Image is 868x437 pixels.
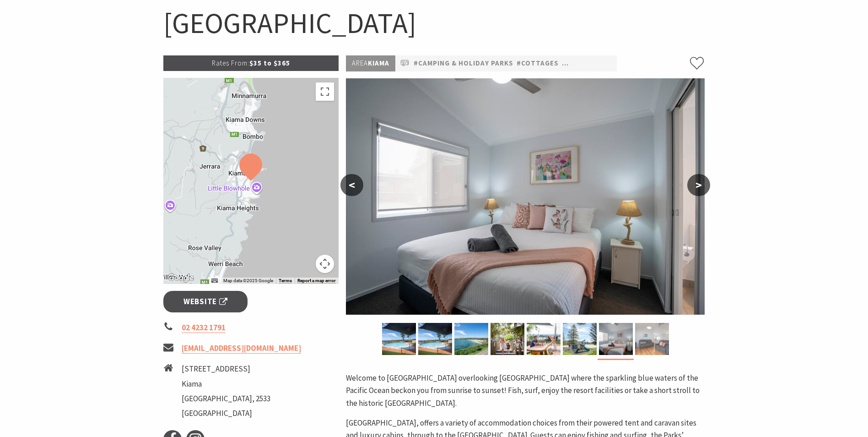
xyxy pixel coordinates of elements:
li: Kiama [182,378,270,390]
span: Map data ©2025 Google [223,278,273,283]
img: Cabins at Surf Beach Holiday Park [382,323,416,355]
img: Ocean view [454,323,488,355]
a: [EMAIL_ADDRESS][DOMAIN_NAME] [182,343,301,354]
img: Outdoor eating area poolside [527,323,561,355]
a: Open this area in Google Maps (opens a new window) [166,272,196,284]
a: #Cottages [517,58,559,69]
img: Boardwalk [491,323,524,355]
p: Kiama [346,55,395,71]
a: #Pet Friendly [562,58,615,69]
li: [GEOGRAPHIC_DATA], 2533 [182,393,270,405]
img: 3 bedroom cabin [635,323,669,355]
button: Map camera controls [316,255,334,273]
span: Website [183,295,227,308]
p: $35 to $365 [163,55,339,71]
p: Welcome to [GEOGRAPHIC_DATA] overlooking [GEOGRAPHIC_DATA] where the sparkling blue waters of the... [346,372,705,410]
img: Main bedroom [346,78,705,315]
li: [STREET_ADDRESS] [182,363,270,375]
li: [GEOGRAPHIC_DATA] [182,407,270,420]
a: Report a map error [297,278,336,284]
a: 02 4232 1791 [182,322,226,333]
img: Playground [563,323,597,355]
button: Toggle fullscreen view [316,82,334,101]
button: < [340,174,363,196]
button: Keyboard shortcuts [211,278,218,284]
img: Surf Beach Pool [418,323,452,355]
span: Rates From: [212,59,249,67]
span: Area [352,59,368,67]
img: Google [166,272,196,284]
a: Website [163,291,248,312]
a: #Camping & Holiday Parks [414,58,513,69]
img: Main bedroom [599,323,633,355]
a: Terms (opens in new tab) [279,278,292,284]
h1: [GEOGRAPHIC_DATA] [163,5,705,42]
button: > [687,174,710,196]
